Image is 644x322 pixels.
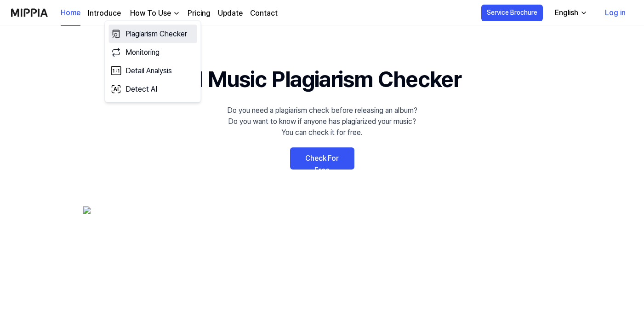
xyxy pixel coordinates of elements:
[88,8,121,19] a: Introduce
[183,63,461,96] h1: AI Music Plagiarism Checker
[61,0,80,26] a: Home
[128,8,173,19] div: How To Use
[128,8,180,19] button: How To Use
[227,105,417,138] div: Do you need a plagiarism check before releasing an album? Do you want to know if anyone has plagi...
[109,80,197,99] a: Detect AI
[218,8,243,19] a: Update
[290,147,354,170] a: Check For Free
[109,25,197,43] a: Plagiarism Checker
[188,8,211,19] a: Pricing
[553,7,580,18] div: English
[547,4,593,22] button: English
[109,43,197,62] a: Monitoring
[250,8,278,19] a: Contact
[173,10,180,17] img: down
[481,5,543,21] button: Service Brochure
[109,62,197,80] a: Detail Analysis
